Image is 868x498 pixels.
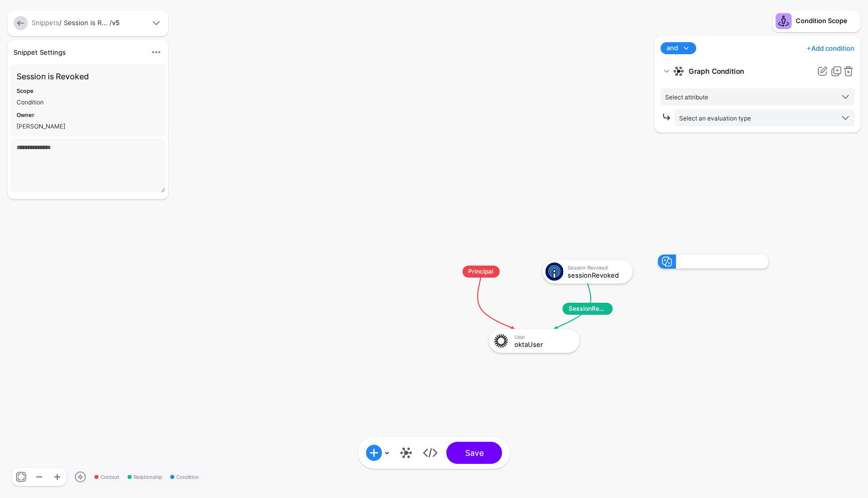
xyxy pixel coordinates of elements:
div: User [514,334,573,340]
span: Condition [170,473,199,481]
span: Principal [462,266,499,278]
div: sessionRevoked [568,272,626,279]
div: oktaUser [514,341,573,348]
span: and [667,43,678,53]
app-identifier: [PERSON_NAME] [17,122,65,130]
strong: v5 [112,19,120,27]
span: + [807,44,811,52]
span: Select an evaluation type [679,114,751,122]
button: Save [447,442,502,464]
div: / Session is R... / [30,18,148,28]
img: svg+xml;base64,PHN2ZyB3aWR0aD0iNjQiIGhlaWdodD0iNjQiIHZpZXdCb3g9IjAgMCA2NCA2NCIgZmlsbD0ibm9uZSIgeG... [492,332,510,350]
div: Snippet Settings [10,47,146,57]
strong: Graph Condition [689,62,812,80]
span: Relationship [128,473,162,481]
div: Session Revoked [568,265,626,271]
span: SessionRevoked [563,303,613,315]
a: Snippets [32,19,59,27]
div: Condition Scope [796,16,847,26]
strong: Owner [17,111,34,118]
a: Add condition [807,40,854,56]
img: svg+xml;base64,PHN2ZyB3aWR0aD0iNjQiIGhlaWdodD0iNjQiIHZpZXdCb3g9IjAgMCA2NCA2NCIgZmlsbD0ibm9uZSIgeG... [546,263,564,281]
span: Select attribute [665,93,708,101]
strong: Scope [17,87,34,94]
span: Context [94,473,120,481]
div: Condition [17,98,159,106]
h3: Session is Revoked [17,70,159,82]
